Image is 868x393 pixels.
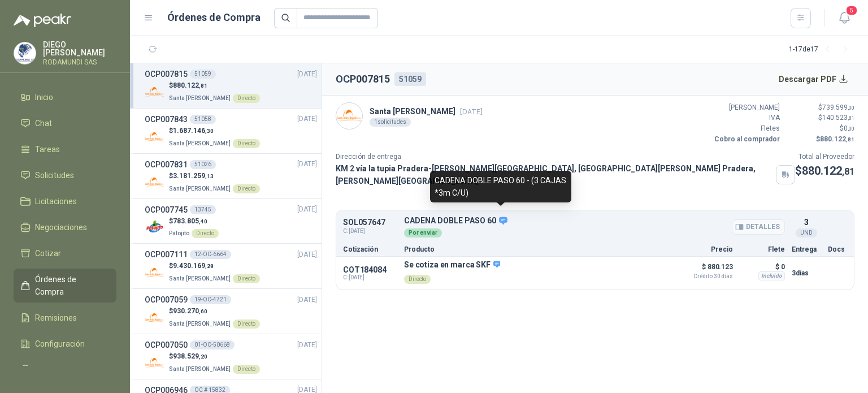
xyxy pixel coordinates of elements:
p: [PERSON_NAME] [712,102,780,113]
span: Negociaciones [35,221,87,234]
a: Solicitudes [14,165,116,186]
img: Company Logo [14,42,36,64]
span: ,00 [848,126,854,132]
span: 880.122 [802,164,854,178]
span: ,81 [199,83,207,89]
div: Directo [233,139,260,148]
p: Se cotiza en marca SKF [404,260,500,270]
span: [DATE] [297,249,317,260]
p: Cobro al comprador [712,134,780,145]
a: Chat [14,113,116,134]
span: Patojito [169,230,189,236]
h1: Órdenes de Compra [167,10,261,25]
p: $ [169,261,260,271]
button: Detalles [732,219,785,235]
h3: OCP007745 [145,204,188,216]
span: 880.122 [173,81,207,89]
div: 19-OC-4721 [190,295,231,304]
p: $ 0 [740,260,785,274]
span: Tareas [35,143,60,156]
span: 0 [844,124,854,132]
p: $ [169,80,260,91]
p: Producto [404,246,670,253]
div: Directo [233,274,260,283]
p: Docs [828,246,847,253]
span: ,81 [842,166,854,177]
h2: OCP007815 [336,71,390,87]
a: Manuales y ayuda [14,359,116,381]
a: Inicio [14,87,116,108]
p: Precio [676,246,733,253]
div: Por enviar [404,228,442,237]
span: Solicitudes [35,169,74,182]
span: 739.599 [822,103,854,111]
span: ,20 [199,353,207,360]
span: 783.805 [173,217,207,225]
p: $ [169,351,260,362]
div: 51026 [190,160,216,169]
span: C: [DATE] [343,274,397,281]
img: Company Logo [336,103,362,129]
p: Santa [PERSON_NAME] [370,105,483,118]
div: 51059 [190,70,216,79]
span: [DATE] [297,159,317,170]
h3: OCP007815 [145,68,188,80]
span: 140.523 [822,114,854,122]
div: 12-OC-6664 [190,250,231,259]
span: Cotizar [35,247,61,260]
h3: OCP007059 [145,293,188,306]
span: Configuración [35,338,85,350]
span: [DATE] [297,114,317,124]
span: 9.430.169 [173,262,214,270]
button: 5 [834,8,854,28]
p: KM 2 vía la tupia Pradera-[PERSON_NAME][GEOGRAPHIC_DATA], [GEOGRAPHIC_DATA][PERSON_NAME] Pradera ... [336,162,771,187]
img: Company Logo [145,172,164,192]
p: $ [787,113,854,123]
p: $ 880.123 [676,260,733,279]
p: Flete [740,246,785,253]
a: Órdenes de Compra [14,269,116,303]
span: [DATE] [297,340,317,351]
p: COT184084 [343,265,397,274]
div: 1 - 17 de 17 [789,41,854,59]
span: ,13 [205,173,214,179]
a: OCP00781551059[DATE] Company Logo$880.122,81Santa [PERSON_NAME]Directo [145,68,317,103]
span: ,81 [846,136,854,142]
div: 01-OC-50668 [190,340,235,349]
span: ,60 [199,308,207,314]
p: $ [169,126,260,136]
span: [DATE] [297,295,317,305]
p: DIEGO [PERSON_NAME] [43,41,116,57]
p: $ [169,171,260,182]
div: Directo [233,365,260,374]
img: Company Logo [145,82,164,102]
p: Fletes [712,123,780,134]
img: Company Logo [145,262,164,282]
span: ,00 [848,105,854,111]
span: ,30 [205,128,214,134]
a: OCP00784351058[DATE] Company Logo$1.687.146,30Santa [PERSON_NAME]Directo [145,113,317,149]
span: [DATE] [460,107,483,116]
p: 3 [804,216,809,228]
p: $ [169,216,219,227]
h3: OCP007050 [145,339,188,351]
p: $ [169,306,260,317]
span: Santa [PERSON_NAME] [169,95,231,101]
span: Inicio [35,91,53,103]
span: 3.181.259 [173,172,214,180]
span: 5 [845,5,858,16]
div: Directo [404,275,431,284]
a: OCP00711112-OC-6664[DATE] Company Logo$9.430.169,28Santa [PERSON_NAME]Directo [145,248,317,284]
span: Santa [PERSON_NAME] [169,140,231,146]
div: Directo [233,319,260,329]
p: 3 días [792,266,821,280]
span: 938.529 [173,352,207,360]
a: Tareas [14,139,116,160]
a: OCP00705919-OC-4721[DATE] Company Logo$930.270,60Santa [PERSON_NAME]Directo [145,293,317,329]
a: Negociaciones [14,217,116,238]
h3: OCP007831 [145,158,188,171]
p: IVA [712,113,780,123]
span: ,28 [205,263,214,269]
div: Incluido [758,271,785,280]
p: SOL057647 [343,218,397,227]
